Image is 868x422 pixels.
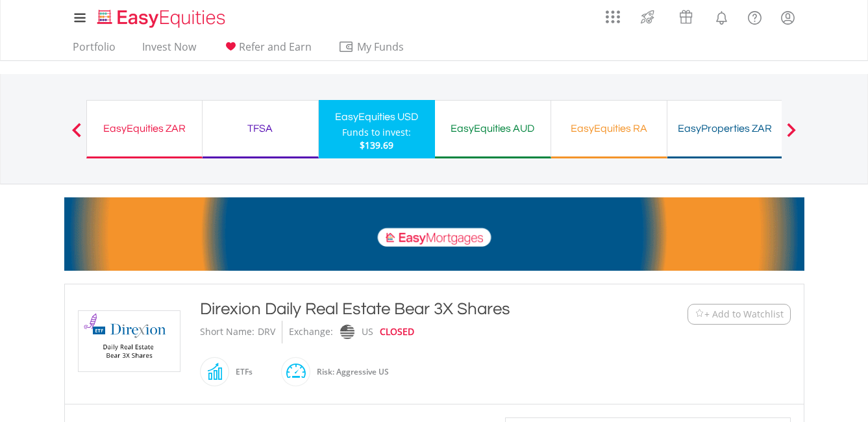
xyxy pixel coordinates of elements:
[95,119,194,138] div: EasyEquities ZAR
[362,321,373,343] div: US
[559,119,659,138] div: EasyEquities RA
[258,321,275,343] div: DRV
[92,3,230,29] a: Home page
[705,3,738,29] a: Notifications
[667,3,705,27] a: Vouchers
[229,356,253,388] div: ETFs
[360,139,393,151] span: $139.69
[327,108,427,126] div: EasyEquities USD
[217,40,317,60] a: Refer and Earn
[675,6,697,27] img: vouchers-v2.svg
[675,119,775,138] div: EasyProperties ZAR
[778,129,804,142] button: Next
[137,40,201,60] a: Invest Now
[688,304,791,325] button: Watchlist + Add to Watchlist
[771,3,804,32] a: My Profile
[68,40,121,60] a: Portfolio
[210,119,310,138] div: TFSA
[443,119,543,138] div: EasyEquities AUD
[637,6,658,27] img: thrive-v2.svg
[289,321,333,343] div: Exchange:
[64,197,804,271] img: EasyMortage Promotion Banner
[95,8,230,29] img: EasyEquities_Logo.png
[380,321,414,343] div: CLOSED
[597,3,628,24] a: AppsGrid
[695,309,704,319] img: Watchlist
[200,297,608,321] div: Direxion Daily Real Estate Bear 3X Shares
[342,126,411,139] div: Funds to invest:
[200,321,254,343] div: Short Name:
[81,311,178,371] img: EQU.US.DRV.png
[64,129,90,142] button: Previous
[338,38,423,55] span: My Funds
[239,40,312,54] span: Refer and Earn
[310,356,389,388] div: Risk: Aggressive US
[340,325,354,340] img: nasdaq.png
[704,308,784,321] span: + Add to Watchlist
[606,10,620,24] img: grid-menu-icon.svg
[738,3,771,29] a: FAQ's and Support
